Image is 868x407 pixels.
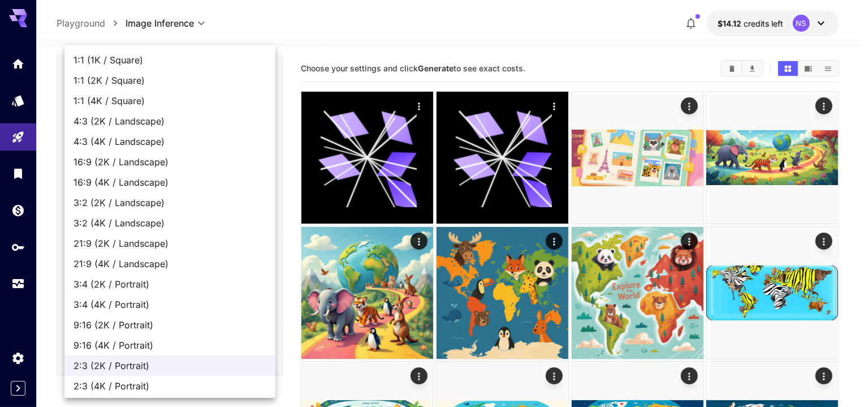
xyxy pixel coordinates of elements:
[74,53,266,67] span: 1:1 (1K / Square)
[74,155,266,169] span: 16:9 (2K / Landscape)
[74,359,266,372] span: 2:3 (2K / Portrait)
[74,114,266,128] span: 4:3 (2K / Landscape)
[74,135,266,148] span: 4:3 (4K / Landscape)
[74,318,266,332] span: 9:16 (2K / Portrait)
[74,94,266,108] span: 1:1 (4K / Square)
[74,277,266,291] span: 3:4 (2K / Portrait)
[74,257,266,271] span: 21:9 (4K / Landscape)
[74,74,266,87] span: 1:1 (2K / Square)
[74,216,266,230] span: 3:2 (4K / Landscape)
[74,175,266,189] span: 16:9 (4K / Landscape)
[74,237,266,250] span: 21:9 (2K / Landscape)
[74,339,266,352] span: 9:16 (4K / Portrait)
[74,298,266,311] span: 3:4 (4K / Portrait)
[74,379,266,393] span: 2:3 (4K / Portrait)
[74,196,266,209] span: 3:2 (2K / Landscape)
